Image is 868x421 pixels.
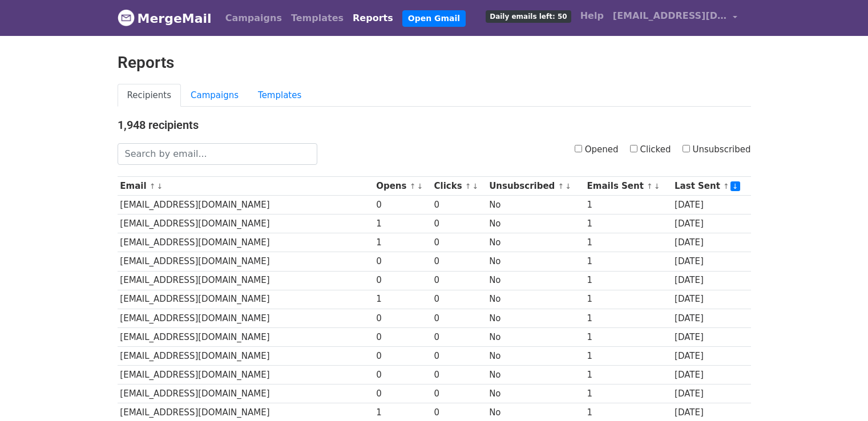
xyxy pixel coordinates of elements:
[348,7,398,30] a: Reports
[118,346,374,365] td: [EMAIL_ADDRESS][DOMAIN_NAME]
[486,252,584,271] td: No
[672,346,750,365] td: [DATE]
[373,196,431,214] td: 0
[730,181,740,191] a: ↓
[373,309,431,327] td: 0
[118,233,374,252] td: [EMAIL_ADDRESS][DOMAIN_NAME]
[672,327,750,346] td: [DATE]
[431,252,487,271] td: 0
[486,346,584,365] td: No
[118,53,751,72] h2: Reports
[575,143,619,156] label: Opened
[672,366,750,384] td: [DATE]
[630,145,637,152] input: Clicked
[723,182,729,191] a: ↑
[486,327,584,346] td: No
[118,214,374,233] td: [EMAIL_ADDRESS][DOMAIN_NAME]
[373,271,431,290] td: 0
[575,145,582,152] input: Opened
[584,290,672,309] td: 1
[486,177,584,196] th: Unsubscribed
[373,327,431,346] td: 0
[486,290,584,309] td: No
[118,252,374,271] td: [EMAIL_ADDRESS][DOMAIN_NAME]
[118,9,135,26] img: MergeMail logo
[431,346,487,365] td: 0
[486,366,584,384] td: No
[486,309,584,327] td: No
[431,309,487,327] td: 0
[373,366,431,384] td: 0
[402,10,466,27] a: Open Gmail
[672,309,750,327] td: [DATE]
[431,214,487,233] td: 0
[584,366,672,384] td: 1
[417,182,423,191] a: ↓
[486,10,571,23] span: Daily emails left: 50
[181,84,248,107] a: Campaigns
[672,271,750,290] td: [DATE]
[373,177,431,196] th: Opens
[118,384,374,403] td: [EMAIL_ADDRESS][DOMAIN_NAME]
[486,233,584,252] td: No
[565,182,571,191] a: ↓
[118,177,374,196] th: Email
[672,290,750,309] td: [DATE]
[118,290,374,309] td: [EMAIL_ADDRESS][DOMAIN_NAME]
[248,84,311,107] a: Templates
[118,143,317,165] input: Search by email...
[118,309,374,327] td: [EMAIL_ADDRESS][DOMAIN_NAME]
[373,252,431,271] td: 0
[486,196,584,214] td: No
[118,271,374,290] td: [EMAIL_ADDRESS][DOMAIN_NAME]
[683,145,690,152] input: Unsubscribed
[630,143,671,156] label: Clicked
[118,327,374,346] td: [EMAIL_ADDRESS][DOMAIN_NAME]
[118,366,374,384] td: [EMAIL_ADDRESS][DOMAIN_NAME]
[654,182,660,191] a: ↓
[558,182,564,191] a: ↑
[584,271,672,290] td: 1
[584,233,672,252] td: 1
[584,177,672,196] th: Emails Sent
[584,384,672,403] td: 1
[118,196,374,214] td: [EMAIL_ADDRESS][DOMAIN_NAME]
[373,233,431,252] td: 1
[672,384,750,403] td: [DATE]
[431,177,487,196] th: Clicks
[118,118,751,132] h4: 1,948 recipients
[576,5,608,27] a: Help
[473,182,479,191] a: ↓
[672,196,750,214] td: [DATE]
[157,182,163,191] a: ↓
[373,214,431,233] td: 1
[431,384,487,403] td: 0
[373,346,431,365] td: 0
[584,214,672,233] td: 1
[584,327,672,346] td: 1
[410,182,416,191] a: ↑
[373,290,431,309] td: 1
[150,182,156,191] a: ↑
[584,346,672,365] td: 1
[486,271,584,290] td: No
[608,5,742,31] a: [EMAIL_ADDRESS][DOMAIN_NAME]
[431,366,487,384] td: 0
[672,177,750,196] th: Last Sent
[647,182,653,191] a: ↑
[613,9,727,23] span: [EMAIL_ADDRESS][DOMAIN_NAME]
[683,143,751,156] label: Unsubscribed
[431,196,487,214] td: 0
[286,7,348,30] a: Templates
[431,327,487,346] td: 0
[672,252,750,271] td: [DATE]
[584,309,672,327] td: 1
[221,7,286,30] a: Campaigns
[481,5,575,27] a: Daily emails left: 50
[672,214,750,233] td: [DATE]
[118,84,181,107] a: Recipients
[486,214,584,233] td: No
[486,384,584,403] td: No
[584,252,672,271] td: 1
[431,233,487,252] td: 0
